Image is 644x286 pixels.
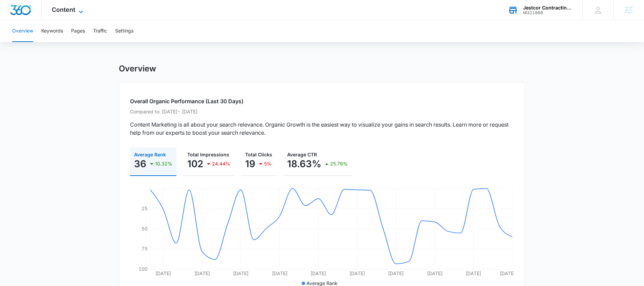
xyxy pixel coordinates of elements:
span: Total Impressions [187,152,229,157]
p: Compared to: [DATE] - [DATE] [130,108,514,115]
p: 18.63% [287,158,321,169]
p: 36 [134,158,146,169]
tspan: 50 [142,226,148,232]
button: Settings [115,20,133,42]
button: Keywords [41,20,63,42]
button: Pages [71,20,85,42]
tspan: [DATE] [466,270,481,276]
h1: Overview [119,64,156,74]
tspan: [DATE] [500,270,515,276]
h2: Overall Organic Performance (Last 30 Days) [130,97,514,105]
p: Content Marketing is all about your search relevance. Organic Growth is the easiest way to visual... [130,120,514,137]
p: 10.32% [155,161,172,166]
span: Average CTR [287,152,317,157]
tspan: 100 [138,266,148,272]
span: Average Rank [306,280,338,286]
tspan: [DATE] [233,270,249,276]
tspan: 75 [142,246,148,251]
button: Overview [12,20,33,42]
span: Content [52,6,75,13]
div: account name [523,5,573,10]
tspan: [DATE] [427,270,443,276]
p: 19 [245,158,255,169]
p: 5% [264,161,272,166]
p: 102 [187,158,203,169]
tspan: 25 [142,205,148,211]
p: 24.44% [212,161,230,166]
tspan: [DATE] [388,270,404,276]
div: account id [523,10,573,15]
span: Average Rank [134,152,166,157]
tspan: [DATE] [310,270,326,276]
button: Traffic [93,20,107,42]
span: Total Clicks [245,152,272,157]
tspan: [DATE] [272,270,287,276]
tspan: [DATE] [349,270,365,276]
p: 25.79% [330,161,348,166]
tspan: [DATE] [155,270,171,276]
tspan: [DATE] [194,270,210,276]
